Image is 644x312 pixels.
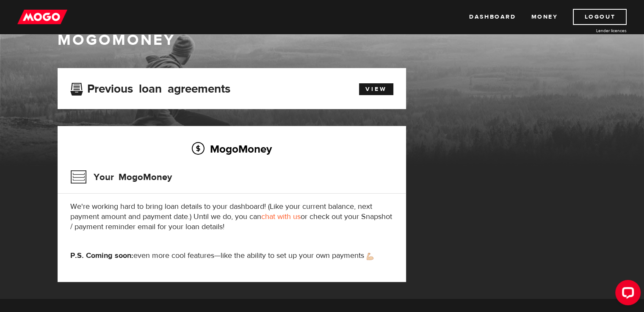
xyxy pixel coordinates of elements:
[608,276,644,312] iframe: LiveChat chat widget
[70,251,393,261] p: even more cool features—like the ability to set up your own payments
[70,251,133,260] strong: P.S. Coming soon:
[58,31,587,49] h1: MogoMoney
[359,83,393,95] a: View
[261,212,301,222] a: chat with us
[17,9,67,25] img: mogo_logo-11ee424be714fa7cbb0f0f49df9e16ec.png
[70,140,393,158] h2: MogoMoney
[367,253,373,260] img: strong arm emoji
[573,9,627,25] a: Logout
[70,82,230,93] h3: Previous loan agreements
[70,166,172,188] h3: Your MogoMoney
[70,202,393,232] p: We're working hard to bring loan details to your dashboard! (Like your current balance, next paym...
[563,27,627,34] a: Lender licences
[531,9,558,25] a: Money
[469,9,516,25] a: Dashboard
